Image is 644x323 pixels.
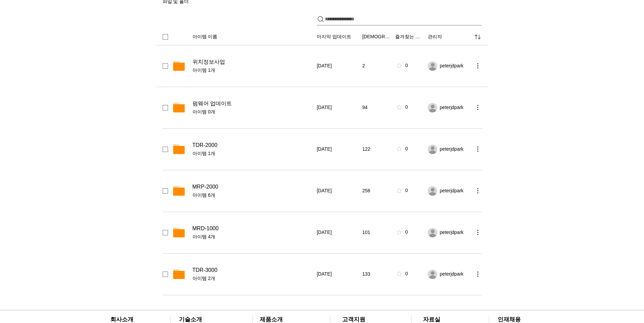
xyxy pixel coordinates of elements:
span: [DATE] [317,229,332,236]
span: [DATE] [317,271,332,278]
div: TDR-2000 [192,142,313,149]
div: peterjdpark [440,188,469,194]
div: peterjdpark [440,271,469,278]
button: 마지막 업데이트 [317,34,358,40]
div: 0 [405,187,408,194]
div: checkbox [163,188,168,194]
span: 펌웨어 업데이트 [192,100,232,107]
button: more actions [474,270,482,278]
div: 2022년 2월 17일 [317,229,358,236]
span: ​자료실 [423,316,440,323]
span: MRP-2000 [192,184,218,190]
div: checkbox [163,272,168,277]
span: 아이템 2개 [192,275,313,282]
div: peterjdpark [440,146,469,153]
div: peterjdpark [440,104,469,111]
span: ​회사소개 [110,316,133,323]
span: 아이템 1개 [192,150,313,157]
span: [DATE] [317,63,332,69]
div: sort by menu [474,33,482,41]
div: peterjdpark [440,229,469,236]
div: 0 [405,229,408,236]
button: more actions [474,145,482,153]
span: [DATE] [317,188,332,194]
div: select all checkbox [163,34,168,40]
span: 258 [362,188,370,194]
div: 94 [362,104,391,111]
div: 2022년 5월 11일 [317,104,358,111]
span: peterjdpark [440,63,463,69]
span: 아이템 4개 [192,234,313,240]
span: 아이템 6개 [192,192,313,199]
span: ​제품소개 [260,316,283,323]
span: 관리자 [428,34,442,40]
span: ​고객지원 [342,316,365,323]
div: 0 [405,62,408,69]
span: 94 [362,104,368,111]
span: 아이템 0개 [192,109,313,115]
button: 아이템 이름 [192,34,313,40]
button: 즐겨찾는 메뉴 [395,34,424,40]
span: peterjdpark [440,104,463,111]
div: 펌웨어 업데이트 [192,100,313,107]
span: 마지막 업데이트 [317,34,351,40]
div: 위치정보사업 [192,59,313,65]
span: [DATE] [317,146,332,153]
div: 101 [362,229,391,236]
span: peterjdpark [440,188,463,194]
span: peterjdpark [440,229,463,236]
div: Sorting options [156,26,489,45]
div: MRP-2000 [192,184,313,190]
div: 2022년 2월 9일 [317,271,358,278]
span: 101 [362,229,370,236]
span: [DATE] [317,104,332,111]
div: MRD-1000 [192,225,313,232]
div: 122 [362,146,391,153]
div: 2022년 2월 17일 [317,188,358,194]
span: 2 [362,63,365,69]
div: checkbox [163,147,168,152]
span: MRD-1000 [192,225,219,232]
div: TDR-3000 [192,267,313,274]
span: peterjdpark [440,271,463,278]
button: more actions [474,62,482,70]
div: checkbox [163,230,168,235]
button: more actions [474,103,482,111]
div: 258 [362,188,391,194]
button: more actions [474,228,482,236]
div: peterjdpark [440,63,469,69]
button: more actions [474,187,482,195]
div: 0 [405,271,408,277]
span: ​기술소개 [179,316,202,323]
span: peterjdpark [440,146,463,153]
span: 122 [362,146,370,153]
div: 2022년 2월 17일 [317,146,358,153]
iframe: Wix Chat [566,294,644,323]
div: 0 [405,146,408,152]
div: 관리자 [428,34,469,40]
span: 133 [362,271,370,278]
span: TDR-3000 [192,267,218,274]
span: ​인재채용 [498,316,521,323]
div: 133 [362,271,391,278]
span: 아이템 1개 [192,67,313,74]
div: checkbox [163,105,168,110]
button: [DEMOGRAPHIC_DATA] [362,34,391,40]
span: 아이템 이름 [192,34,218,40]
div: checkbox [163,63,168,69]
div: 0 [405,104,408,111]
span: 위치정보사업 [192,59,225,65]
span: TDR-2000 [192,142,218,149]
div: 2025년 7월 31일 [317,63,358,69]
div: 2 [362,63,391,69]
